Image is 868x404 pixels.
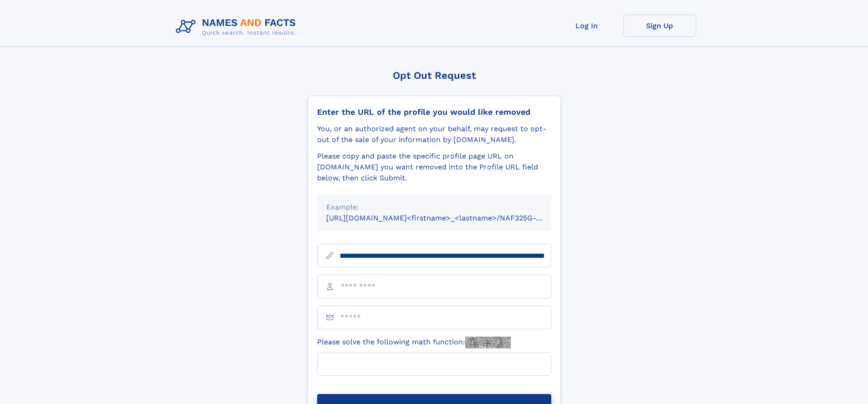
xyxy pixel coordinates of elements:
[550,15,623,37] a: Log In
[317,151,551,184] div: Please copy and paste the specific profile page URL on [DOMAIN_NAME] you want removed into the Pr...
[326,202,542,213] div: Example:
[326,214,569,222] small: [URL][DOMAIN_NAME]<firstname>_<lastname>/NAF325G-xxxxxxxx
[317,337,511,348] label: Please solve the following math function:
[317,123,551,145] div: You, or an authorized agent on your behalf, may request to opt-out of the sale of your informatio...
[317,107,551,117] div: Enter the URL of the profile you would like removed
[308,70,561,81] div: Opt Out Request
[172,15,303,39] img: Logo Names and Facts
[623,15,696,37] a: Sign Up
